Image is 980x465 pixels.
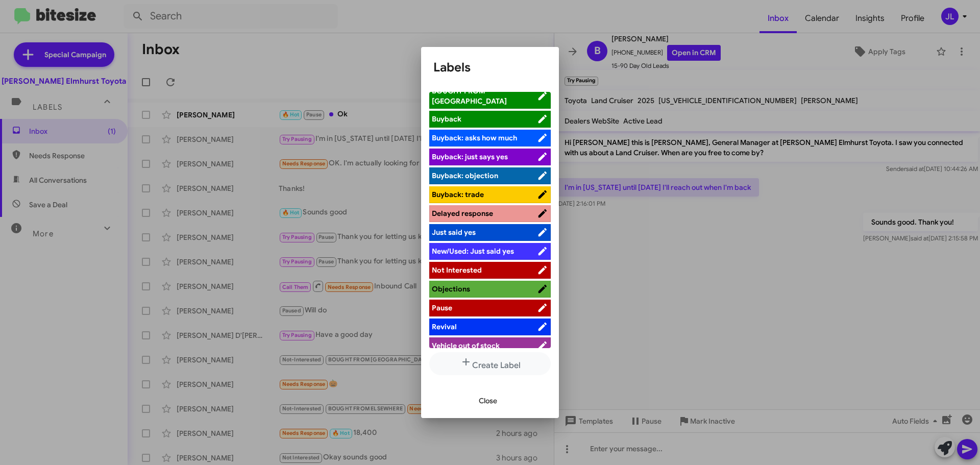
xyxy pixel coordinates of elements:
div: Domain: [DOMAIN_NAME] [27,27,112,35]
span: Buyback: just says yes [432,152,508,161]
span: Buyback [432,114,461,124]
span: Just said yes [432,228,476,237]
span: Vehicle out of stock [432,341,500,350]
span: Buyback: objection [432,171,498,180]
span: BOUGHT FROM [GEOGRAPHIC_DATA] [432,86,507,106]
img: website_grey.svg [16,27,24,35]
span: Revival [432,322,457,331]
span: Objections [432,284,470,293]
button: Create Label [429,352,551,375]
img: tab_keywords_by_traffic_grey.svg [102,59,110,67]
h1: Labels [433,59,547,76]
div: Keywords by Traffic [113,60,172,67]
div: v 4.0.25 [29,16,50,25]
button: Close [471,391,505,410]
img: tab_domain_overview_orange.svg [28,59,36,67]
span: Not Interested [432,265,482,275]
div: Domain Overview [39,60,91,67]
span: Pause [432,303,452,312]
span: New/Used: Just said yes [432,247,514,256]
span: Buyback: asks how much [432,133,517,142]
span: Delayed response [432,209,493,218]
img: logo_orange.svg [16,16,24,25]
span: Close [479,391,497,410]
span: Buyback: trade [432,190,484,199]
